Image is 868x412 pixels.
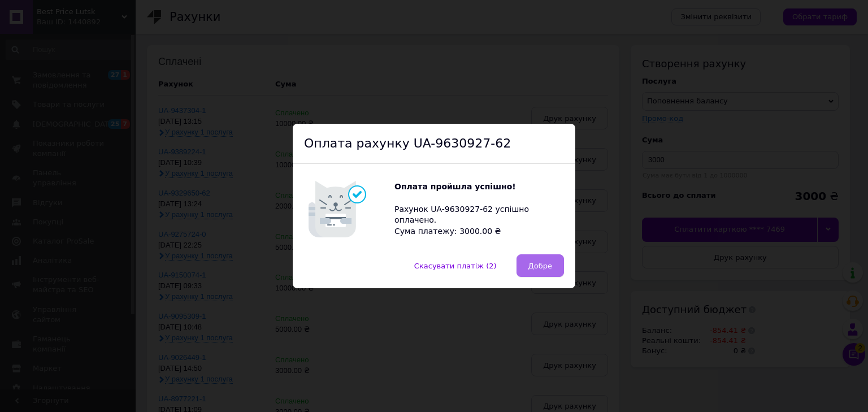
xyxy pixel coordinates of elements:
span: Скасувати платіж (2) [414,262,497,270]
div: Оплата рахунку UA-9630927-62 [293,124,575,164]
div: Рахунок UA-9630927-62 успішно оплачено. Сума платежу: 3000.00 ₴ [394,181,564,237]
img: Котик говорить Оплата пройшла успішно! [304,175,394,243]
span: Добре [528,262,552,270]
button: Добре [517,254,564,277]
button: Скасувати платіж (2) [402,254,509,277]
b: Оплата пройшла успішно! [394,182,516,191]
